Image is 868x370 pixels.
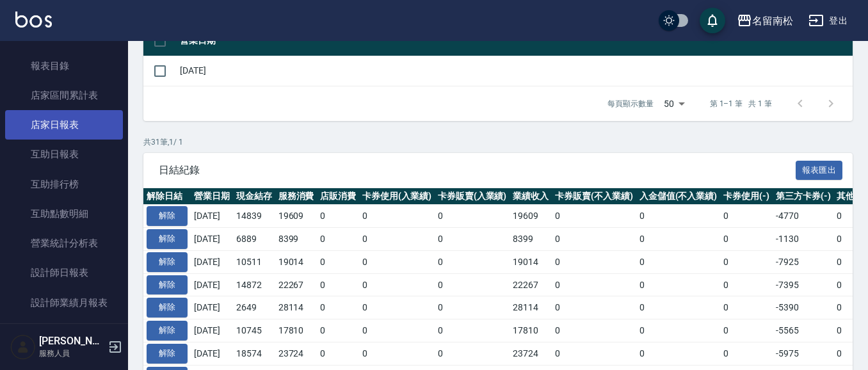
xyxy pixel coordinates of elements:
td: 0 [720,319,773,342]
td: 14839 [233,205,275,228]
th: 卡券販賣(入業績) [435,188,510,205]
td: [DATE] [191,273,233,296]
td: 8399 [510,228,552,251]
td: 0 [636,205,721,228]
a: 店家區間累計表 [5,81,123,110]
td: [DATE] [191,342,233,365]
td: 0 [636,319,721,342]
td: [DATE] [191,250,233,273]
td: 23724 [275,342,317,365]
a: 報表匯出 [796,163,843,175]
td: 17810 [510,319,552,342]
td: -7925 [773,250,834,273]
span: 日結紀錄 [159,164,796,177]
th: 營業日期 [191,188,233,205]
td: 17810 [275,319,317,342]
button: 報表匯出 [796,161,843,181]
td: 0 [435,250,510,273]
td: 10745 [233,319,275,342]
a: 店家日報表 [5,110,123,140]
td: -7395 [773,273,834,296]
td: -5390 [773,296,834,319]
td: -1130 [773,228,834,251]
td: 0 [359,319,435,342]
td: 0 [359,273,435,296]
img: Person [10,334,36,360]
a: 互助排行榜 [5,170,123,199]
img: Logo [15,12,52,28]
td: 23724 [510,342,552,365]
th: 卡券使用(入業績) [359,188,435,205]
td: 0 [720,250,773,273]
td: 0 [359,296,435,319]
button: 登出 [803,9,853,33]
th: 解除日結 [143,188,191,205]
td: 0 [317,296,359,319]
td: 0 [636,250,721,273]
p: 第 1–1 筆 共 1 筆 [710,98,772,109]
td: 0 [720,273,773,296]
th: 卡券使用(-) [720,188,773,205]
th: 現金結存 [233,188,275,205]
td: 19609 [275,205,317,228]
p: 服務人員 [39,348,104,359]
td: 10511 [233,250,275,273]
td: 0 [435,319,510,342]
td: 0 [317,273,359,296]
button: 解除 [147,206,188,226]
th: 第三方卡券(-) [773,188,834,205]
td: 2649 [233,296,275,319]
td: 28114 [275,296,317,319]
td: 22267 [510,273,552,296]
button: 名留南松 [732,8,798,34]
a: 報表目錄 [5,51,123,81]
td: -5975 [773,342,834,365]
button: 解除 [147,321,188,341]
td: 0 [552,319,636,342]
td: 6889 [233,228,275,251]
td: -5565 [773,319,834,342]
td: 0 [435,296,510,319]
td: 0 [359,250,435,273]
td: [DATE] [177,56,853,86]
button: 解除 [147,229,188,249]
td: 0 [359,205,435,228]
p: 共 31 筆, 1 / 1 [143,136,853,148]
td: 0 [359,228,435,251]
a: 互助日報表 [5,140,123,169]
td: 0 [552,250,636,273]
td: 19609 [510,205,552,228]
th: 服務消費 [275,188,317,205]
h5: [PERSON_NAME] [39,335,104,348]
td: 0 [317,228,359,251]
div: 50 [659,86,689,121]
a: 設計師日報表 [5,258,123,287]
td: 19014 [510,250,552,273]
a: 設計師業績月報表 [5,288,123,318]
p: 每頁顯示數量 [607,98,654,109]
a: 營業統計分析表 [5,229,123,258]
th: 卡券販賣(不入業績) [552,188,636,205]
td: 8399 [275,228,317,251]
button: 解除 [147,252,188,272]
td: 0 [636,273,721,296]
th: 店販消費 [317,188,359,205]
td: 0 [435,205,510,228]
td: 0 [720,205,773,228]
td: 0 [636,342,721,365]
td: 0 [435,228,510,251]
td: [DATE] [191,319,233,342]
td: 0 [359,342,435,365]
td: 0 [317,319,359,342]
th: 入金儲值(不入業績) [636,188,721,205]
button: 解除 [147,275,188,295]
td: 0 [552,273,636,296]
td: 19014 [275,250,317,273]
a: 互助點數明細 [5,199,123,229]
td: 14872 [233,273,275,296]
button: 解除 [147,344,188,364]
td: 0 [636,296,721,319]
td: 28114 [510,296,552,319]
td: [DATE] [191,205,233,228]
td: [DATE] [191,296,233,319]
